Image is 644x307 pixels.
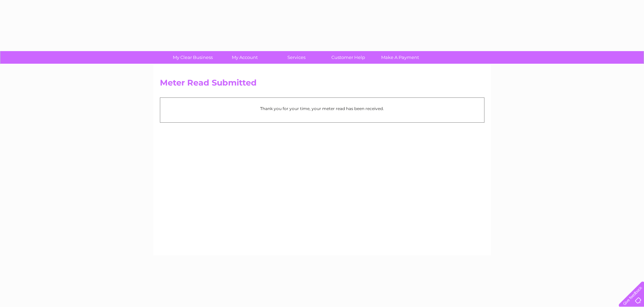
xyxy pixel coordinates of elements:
[268,51,325,64] a: Services
[164,105,481,112] p: Thank you for your time, your meter read has been received.
[372,51,428,64] a: Make A Payment
[160,78,484,91] h2: Meter Read Submitted
[216,51,273,64] a: My Account
[165,51,221,64] a: My Clear Business
[320,51,376,64] a: Customer Help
